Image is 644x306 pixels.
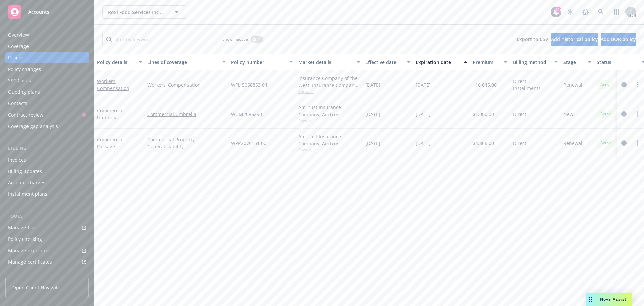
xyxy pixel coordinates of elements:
a: circleInformation [620,110,628,118]
span: Active [599,111,613,117]
div: Policy changes [8,64,41,75]
span: Add historical policy [551,36,598,42]
a: Accounts [5,3,89,21]
div: Contacts [8,98,28,109]
div: Invoices [8,155,26,165]
span: Show all [298,147,360,153]
a: Contacts [5,98,89,109]
span: WPP2076151 00 [231,140,266,147]
a: Policy changes [5,64,89,75]
span: [DATE] [365,81,380,88]
a: Commercial Umbrella [97,107,124,121]
div: Policy checking [8,234,42,245]
div: Overview [8,30,29,40]
a: Quoting plans [5,87,89,97]
a: more [633,81,641,89]
a: Invoices [5,155,89,165]
span: [DATE] [365,111,380,118]
div: Policies [8,52,25,63]
a: Account charges [5,177,89,188]
span: $1,000.00 [473,111,494,118]
a: Commercial Property [147,136,226,143]
button: Add historical policy [551,33,598,46]
span: $16,045.00 [473,81,497,88]
a: Coverage gap analysis [5,121,89,132]
span: Open Client Navigator [12,284,62,291]
button: Effective date [363,54,413,70]
button: Billing method [510,54,560,70]
a: circleInformation [620,81,628,89]
a: Manage files [5,222,89,233]
div: SSC Cases [8,75,31,86]
a: Policy checking [5,234,89,245]
div: Account charges [8,177,45,188]
div: Tools [5,213,89,220]
button: Add BOR policy [601,33,636,46]
div: Billing [5,145,89,152]
div: Lines of coverage [147,59,218,66]
span: Roxi Food Services Inc dba Farmer Boys [GEOGRAPHIC_DATA] [108,9,166,16]
span: Nova Assist [600,296,627,302]
div: Policy details [97,59,135,66]
input: Filter by keyword... [102,33,218,46]
div: Coverage gap analysis [8,121,58,132]
span: Show inactive [222,36,248,42]
button: Policy number [228,54,296,70]
a: Report a Bug [579,5,592,19]
div: AmTrust Insurance Company, AmTrust Financial Services [298,104,360,118]
a: Search [594,5,608,19]
span: Renewal [563,140,582,147]
div: Manage BORs [8,268,40,279]
span: Active [599,140,613,146]
button: Lines of coverage [145,54,228,70]
a: Workers' Compensation [147,81,226,88]
span: Renewal [563,81,582,88]
button: Market details [296,54,363,70]
a: SSC Cases [5,75,89,86]
a: Switch app [610,5,623,19]
button: Premium [470,54,510,70]
button: Policy details [94,54,145,70]
a: Policies [5,52,89,63]
a: Overview [5,30,89,40]
a: Coverage [5,41,89,52]
span: Export to CSV [517,36,548,42]
a: Manage exposures [5,245,89,256]
a: Installment plans [5,189,89,200]
div: Manage exposures [8,245,51,256]
span: WPL 5058853 04 [231,81,267,88]
button: Stage [560,54,594,70]
a: General Liability [147,143,226,150]
span: [DATE] [365,140,380,147]
a: circleInformation [620,139,628,147]
a: Manage certificates [5,257,89,267]
span: Direct [513,111,526,118]
span: Direct [513,140,526,147]
span: [DATE] [416,81,431,88]
span: Direct - Installments [513,78,558,92]
span: New [563,111,573,118]
a: more [633,139,641,147]
div: Status [597,59,638,66]
div: Drag to move [586,293,595,306]
div: Stage [563,59,584,66]
div: Manage certificates [8,257,52,267]
div: AmTrust Insurance Company, AmTrust Financial Services [298,133,360,147]
span: Active [599,82,613,88]
div: Effective date [365,59,403,66]
button: Export to CSV [517,33,548,46]
span: Add BOR policy [601,36,636,42]
div: Expiration date [416,59,460,66]
button: Expiration date [413,54,470,70]
button: Roxi Food Services Inc dba Farmer Boys [GEOGRAPHIC_DATA] [102,5,186,19]
a: Manage BORs [5,268,89,279]
button: Nova Assist [586,293,632,306]
div: Manage files [8,222,37,233]
div: Premium [473,59,500,66]
div: Policy number [231,59,285,66]
div: 99+ [555,7,561,13]
div: Coverage [8,41,29,52]
div: Installment plans [8,189,47,200]
a: Commercial Package [97,136,124,150]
